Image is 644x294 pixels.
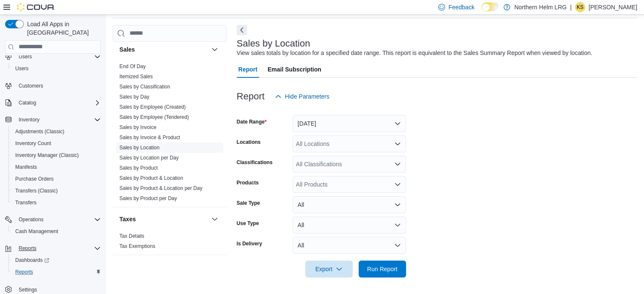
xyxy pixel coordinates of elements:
a: Sales by Location per Day [119,155,179,161]
a: Sales by Classification [119,84,170,90]
a: Inventory Count [12,138,55,148]
button: Reports [2,242,104,254]
span: Operations [15,214,101,225]
div: Taxes [113,231,227,255]
button: Users [8,63,104,74]
label: Use Type [237,220,259,227]
span: Sales by Product & Location per Day [119,185,202,192]
a: Customers [15,81,47,91]
button: Users [15,52,35,62]
span: Cash Management [15,228,58,235]
span: Sales by Product per Day [119,195,177,202]
span: Manifests [12,162,101,172]
span: Users [15,65,28,72]
span: Reports [15,243,101,253]
span: Tax Details [119,233,144,239]
a: Tax Details [119,233,144,239]
span: Load All Apps in [GEOGRAPHIC_DATA] [24,20,101,37]
span: Feedback [448,3,474,11]
span: Report [238,61,257,78]
input: Dark Mode [481,3,499,11]
span: Cash Management [12,226,101,236]
button: Inventory Manager (Classic) [8,149,104,161]
span: Inventory Count [15,140,51,147]
button: Customers [2,80,104,92]
span: Settings [19,286,37,293]
button: All [293,237,406,254]
button: Sales [210,44,220,55]
button: Purchase Orders [8,173,104,185]
span: Transfers (Classic) [12,186,101,196]
span: Purchase Orders [15,176,54,182]
span: Email Subscription [268,61,321,78]
a: Purchase Orders [12,174,57,184]
a: Tax Exemptions [119,243,155,249]
a: Sales by Location [119,145,160,151]
button: Next [237,25,247,35]
h3: Taxes [119,215,136,223]
span: Sales by Product [119,165,158,171]
button: Inventory Count [8,137,104,149]
p: Northern Helm LRG [514,2,567,12]
span: Inventory [15,115,101,125]
button: All [293,217,406,234]
button: Hide Parameters [271,88,333,105]
label: Date Range [237,118,267,125]
div: Katrina Sirota [575,2,585,12]
a: Reports [12,267,36,277]
span: Inventory Manager (Classic) [15,152,79,159]
h3: Sales by Location [237,38,310,49]
span: Transfers [12,198,101,208]
a: Sales by Day [119,94,149,100]
h3: Report [237,91,265,102]
span: Purchase Orders [12,174,101,184]
span: Sales by Invoice [119,124,156,131]
span: End Of Day [119,63,146,70]
button: Taxes [119,215,208,223]
span: Hide Parameters [285,92,329,101]
button: Catalog [2,97,104,109]
a: Transfers (Classic) [12,186,61,196]
a: Sales by Invoice [119,124,156,130]
span: Sales by Location [119,144,160,151]
button: Operations [2,214,104,225]
button: Run Report [359,261,406,278]
button: Users [2,51,104,63]
button: Operations [15,214,47,225]
button: Taxes [210,214,220,224]
a: Manifests [12,162,40,172]
button: All [293,196,406,213]
label: Classifications [237,159,273,166]
a: Inventory Manager (Classic) [12,150,82,160]
span: Sales by Employee (Tendered) [119,114,189,121]
span: Reports [12,267,101,277]
span: Transfers [15,199,36,206]
button: Cash Management [8,225,104,237]
span: Catalog [19,99,36,106]
a: Sales by Invoice & Product [119,135,180,140]
span: Reports [15,269,33,275]
span: Inventory [19,116,39,123]
p: | [570,2,572,12]
span: Reports [19,245,36,252]
button: [DATE] [293,115,406,132]
a: Dashboards [12,255,53,265]
a: Sales by Product [119,165,158,171]
span: Dashboards [15,257,49,264]
span: Run Report [367,265,398,273]
img: Cova [17,3,55,11]
button: Open list of options [394,161,401,168]
span: Adjustments (Classic) [15,128,64,135]
button: Open list of options [394,181,401,188]
span: Sales by Location per Day [119,154,179,161]
a: Sales by Product & Location per Day [119,185,202,191]
span: Itemized Sales [119,73,153,80]
a: End Of Day [119,63,146,69]
span: Operations [19,216,44,223]
span: Customers [15,80,101,91]
a: Transfers [12,198,40,208]
h3: Sales [119,45,135,54]
a: Itemized Sales [119,74,153,80]
a: Sales by Employee (Tendered) [119,114,189,120]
